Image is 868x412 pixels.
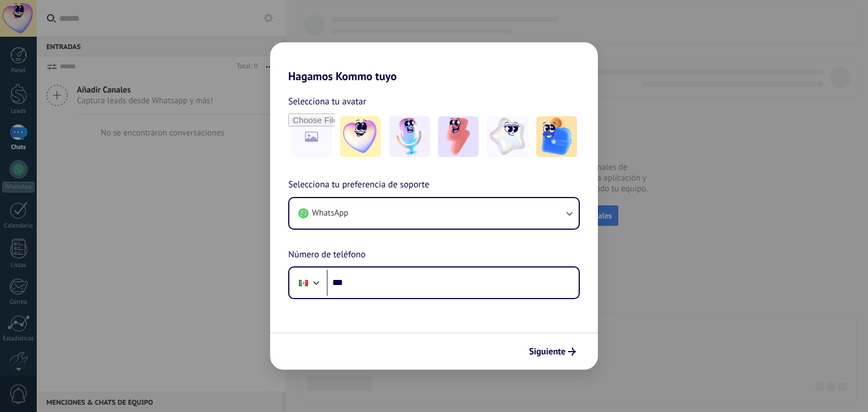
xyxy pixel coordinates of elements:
[524,342,581,361] button: Siguiente
[529,348,566,356] span: Siguiente
[312,208,348,219] span: WhatsApp
[288,248,366,262] span: Número de teléfono
[288,178,429,192] span: Selecciona tu preferencia de soporte
[536,116,577,157] img: -5.jpeg
[389,116,430,157] img: -2.jpeg
[487,116,528,157] img: -4.jpeg
[293,271,314,295] div: Mexico: + 52
[438,116,479,157] img: -3.jpeg
[288,94,366,109] span: Selecciona tu avatar
[270,42,598,83] h2: Hagamos Kommo tuyo
[289,198,579,229] button: WhatsApp
[340,116,381,157] img: -1.jpeg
